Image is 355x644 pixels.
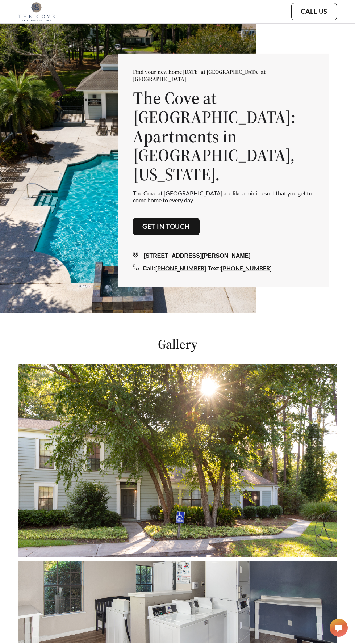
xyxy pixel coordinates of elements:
[221,265,272,272] a: [PHONE_NUMBER]
[133,190,314,203] p: The Cove at [GEOGRAPHIC_DATA] are like a mini-resort that you get to come home to every day.
[133,68,314,83] p: Find your new home [DATE] at [GEOGRAPHIC_DATA] at [GEOGRAPHIC_DATA]
[208,265,221,272] span: Text:
[18,364,337,557] img: Alt text
[18,561,337,643] img: Alt text
[143,265,155,272] span: Call:
[133,252,314,260] div: [STREET_ADDRESS][PERSON_NAME]
[291,3,337,20] button: Call Us
[133,88,314,184] h1: The Cove at [GEOGRAPHIC_DATA]: Apartments in [GEOGRAPHIC_DATA], [US_STATE].
[155,265,206,272] a: [PHONE_NUMBER]
[301,8,327,16] a: Call Us
[133,218,200,235] button: Get in touch
[142,223,190,231] a: Get in touch
[18,2,55,21] img: cove_at_fountain_lake_logo.png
